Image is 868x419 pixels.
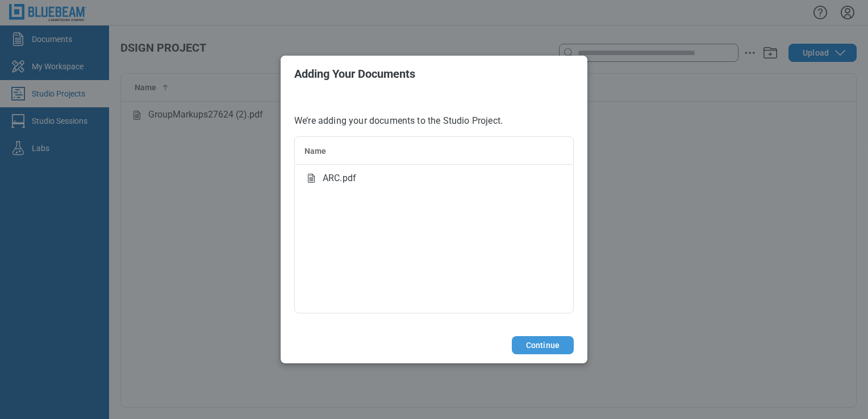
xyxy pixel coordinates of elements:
p: We’re adding your documents to the Studio Project. [294,115,574,127]
h2: Adding Your Documents [294,68,574,80]
div: Name [304,145,564,157]
span: ARC.pdf [323,171,356,185]
table: bb-data-table [295,137,573,192]
button: Continue [512,336,574,354]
